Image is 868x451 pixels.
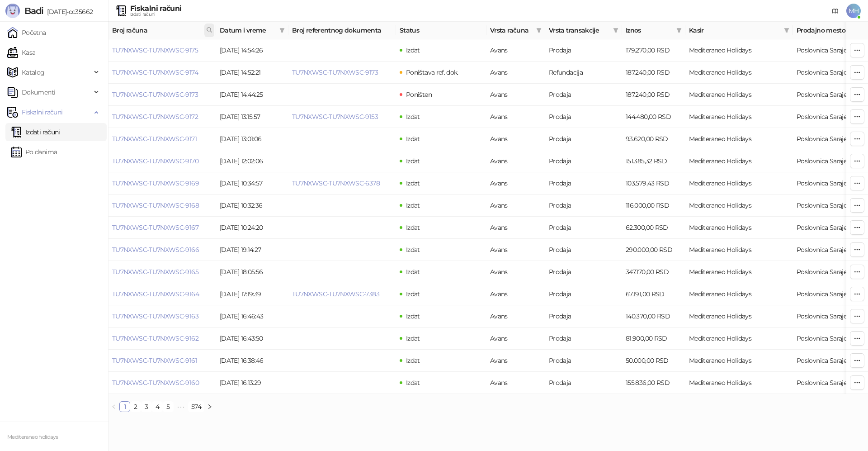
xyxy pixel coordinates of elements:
[486,106,545,128] td: Avans
[216,305,288,328] td: [DATE] 16:46:43
[130,12,181,17] div: Izdati računi
[216,350,288,372] td: [DATE] 16:38:46
[11,143,57,161] a: Po danima
[685,22,793,39] th: Kasir
[685,128,793,150] td: Mediteraneo Holidays
[189,402,204,412] a: 574
[7,24,46,42] a: Početna
[22,63,45,81] span: Katalog
[108,84,216,106] td: TU7NXWSC-TU7NXWSC-9173
[545,195,622,217] td: Prodaja
[216,261,288,283] td: [DATE] 18:05:56
[216,328,288,350] td: [DATE] 16:43:50
[846,4,861,18] span: MH
[685,172,793,195] td: Mediteraneo Holidays
[396,22,486,39] th: Status
[536,28,542,33] span: filter
[108,128,216,150] td: TU7NXWSC-TU7NXWSC-9171
[685,150,793,172] td: Mediteraneo Holidays
[689,25,780,35] span: Kasir
[406,312,420,320] span: Izdat
[622,84,685,106] td: 187.240,00 RSD
[685,39,793,62] td: Mediteraneo Holidays
[7,434,58,440] small: Mediteraneo holidays
[112,268,198,276] a: TU7NXWSC-TU7NXWSC-9165
[120,402,130,412] a: 1
[486,261,545,283] td: Avans
[152,402,162,412] a: 4
[486,22,545,39] th: Vrsta računa
[292,113,378,121] a: TU7NXWSC-TU7NXWSC-9153
[406,157,420,165] span: Izdat
[622,128,685,150] td: 93.620,00 RSD
[406,46,420,54] span: Izdat
[406,90,432,99] span: Poništen
[108,195,216,217] td: TU7NXWSC-TU7NXWSC-9168
[288,22,396,39] th: Broj referentnog dokumenta
[216,283,288,305] td: [DATE] 17:19:39
[782,24,791,37] span: filter
[22,83,55,101] span: Dokumenti
[108,401,119,412] button: left
[112,223,198,232] a: TU7NXWSC-TU7NXWSC-9167
[685,195,793,217] td: Mediteraneo Holidays
[486,328,545,350] td: Avans
[406,379,420,387] span: Izdat
[279,28,285,33] span: filter
[142,402,151,412] a: 3
[676,28,682,33] span: filter
[545,62,622,84] td: Refundacija
[406,201,420,209] span: Izdat
[130,5,181,12] div: Fiskalni računi
[486,39,545,62] td: Avans
[406,113,420,121] span: Izdat
[622,150,685,172] td: 151.385,32 RSD
[216,106,288,128] td: [DATE] 13:15:57
[406,334,420,342] span: Izdat
[486,350,545,372] td: Avans
[278,24,287,37] span: filter
[622,350,685,372] td: 50.000,00 RSD
[406,68,458,76] span: Poništava ref. dok.
[545,350,622,372] td: Prodaja
[622,217,685,239] td: 62.300,00 RSD
[108,39,216,62] td: TU7NXWSC-TU7NXWSC-9175
[112,334,198,342] a: TU7NXWSC-TU7NXWSC-9162
[626,25,673,35] span: Iznos
[622,305,685,328] td: 140.370,00 RSD
[545,305,622,328] td: Prodaja
[108,22,216,39] th: Broj računa
[685,217,793,239] td: Mediteraneo Holidays
[685,62,793,84] td: Mediteraneo Holidays
[622,239,685,261] td: 290.000,00 RSD
[685,239,793,261] td: Mediteraneo Holidays
[611,24,620,37] span: filter
[112,68,198,76] a: TU7NXWSC-TU7NXWSC-9174
[108,328,216,350] td: TU7NXWSC-TU7NXWSC-9162
[622,172,685,195] td: 103.579,43 RSD
[111,404,117,409] span: left
[108,106,216,128] td: TU7NXWSC-TU7NXWSC-9172
[545,22,622,39] th: Vrsta transakcije
[486,305,545,328] td: Avans
[545,372,622,394] td: Prodaja
[108,401,119,412] li: Prethodna strana
[24,5,43,16] span: Badi
[108,261,216,283] td: TU7NXWSC-TU7NXWSC-9165
[545,172,622,195] td: Prodaja
[112,25,203,35] span: Broj računa
[292,290,379,298] a: TU7NXWSC-TU7NXWSC-7383
[486,283,545,305] td: Avans
[130,401,141,412] li: 2
[622,195,685,217] td: 116.000,00 RSD
[174,401,188,412] li: Sledećih 5 Strana
[622,62,685,84] td: 187.240,00 RSD
[188,401,204,412] li: 574
[216,150,288,172] td: [DATE] 12:02:06
[685,328,793,350] td: Mediteraneo Holidays
[549,25,609,35] span: Vrsta transakcije
[7,43,35,62] a: Kasa
[108,350,216,372] td: TU7NXWSC-TU7NXWSC-9161
[545,261,622,283] td: Prodaja
[112,157,198,165] a: TU7NXWSC-TU7NXWSC-9170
